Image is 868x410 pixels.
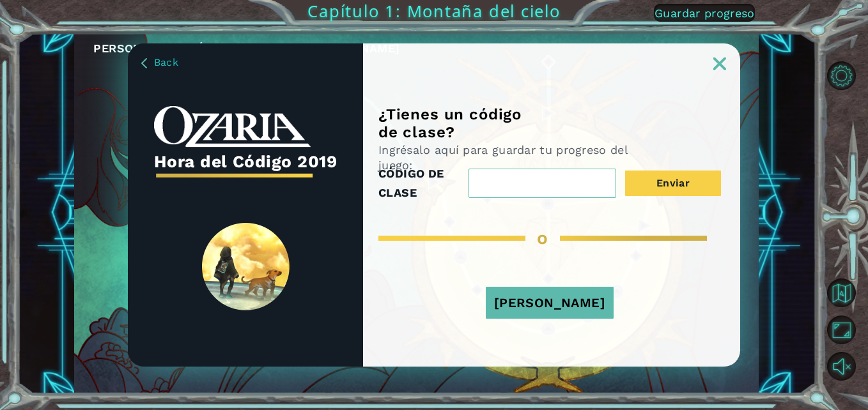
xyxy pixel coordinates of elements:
[486,287,614,319] button: [PERSON_NAME]
[625,171,721,196] button: Enviar
[378,164,454,202] label: CÓDIGO DE CLASE
[154,106,311,148] img: whiteOzariaWordmark.png
[378,105,536,123] h1: ¿Tienes un código de clase?
[154,148,337,176] h3: Hora del Código 2019
[378,142,655,158] p: Ingrésalo aquí para guardar tu progreso del juego:
[713,57,726,70] img: ExitButton_Dusk.png
[154,56,178,68] span: Back
[537,227,548,248] span: o
[202,223,290,310] img: SpiritLandReveal.png
[141,58,147,68] img: BackArrow_Dusk.png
